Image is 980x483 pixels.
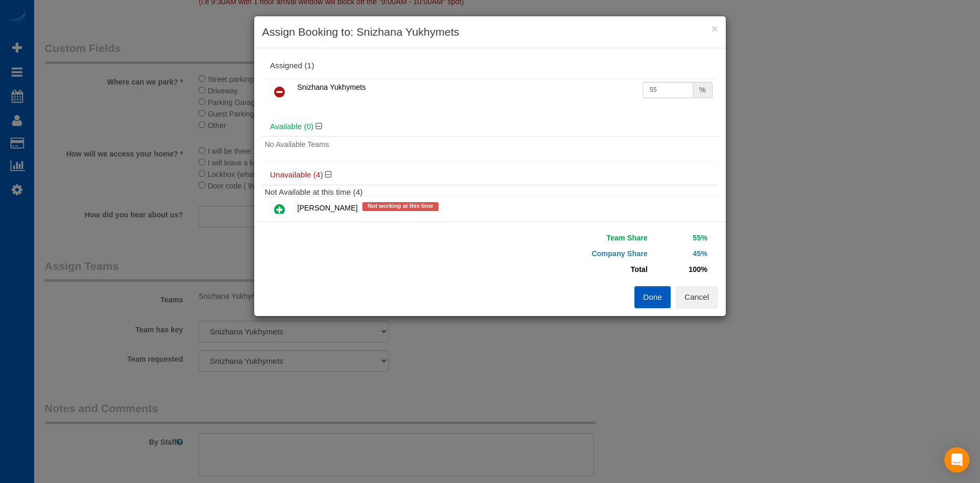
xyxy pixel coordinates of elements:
span: No Available Teams [265,140,329,149]
span: Snizhana Yukhymets [297,83,366,91]
td: Total [498,261,650,277]
h4: Unavailable (4) [270,171,710,180]
td: 45% [650,246,710,261]
span: Not working at this time [362,202,439,211]
button: Done [634,286,671,308]
h3: Assign Booking to: Snizhana Yukhymets [262,24,718,40]
h4: Not Available at this time (4) [265,188,715,197]
button: Cancel [675,286,718,308]
td: Company Share [498,246,650,261]
h4: Available (0) [270,122,710,131]
td: Team Share [498,230,650,246]
span: [PERSON_NAME] [297,204,358,213]
td: 55% [650,230,710,246]
div: Assigned (1) [270,61,710,70]
div: Open Intercom Messenger [944,447,969,472]
button: × [712,23,718,34]
td: 100% [650,261,710,277]
div: % [693,82,713,98]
